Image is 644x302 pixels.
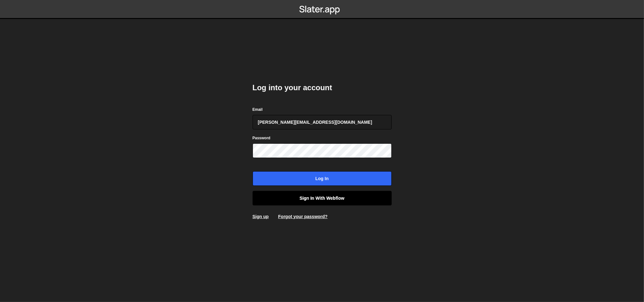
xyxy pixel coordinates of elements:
[278,214,328,219] a: Forgot your password?
[253,171,392,186] input: Log in
[253,83,392,93] h2: Log into your account
[253,135,271,141] label: Password
[253,214,269,219] a: Sign up
[253,191,392,205] a: Sign in with Webflow
[253,106,263,113] label: Email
